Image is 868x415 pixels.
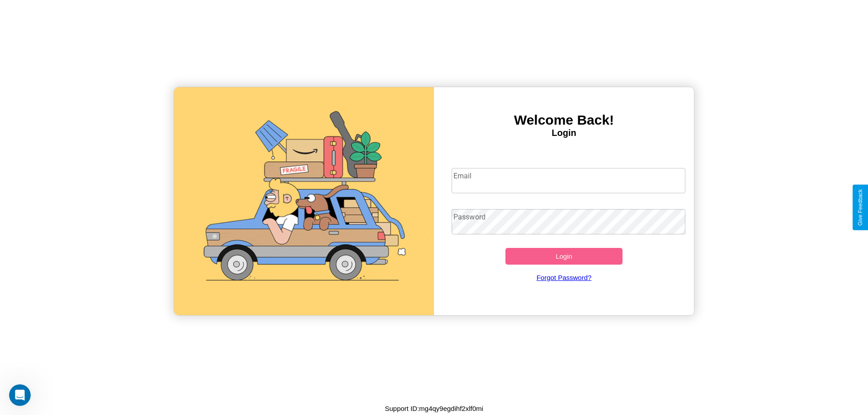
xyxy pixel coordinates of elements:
[385,402,483,415] p: Support ID: mg4qy9egdihf2xlf0mi
[434,112,694,128] h3: Welcome Back!
[9,384,31,406] iframe: Intercom live chat
[174,87,434,315] img: gif
[505,248,623,265] button: Login
[434,128,694,138] h4: Login
[447,265,681,290] a: Forgot Password?
[857,189,863,226] div: Give Feedback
